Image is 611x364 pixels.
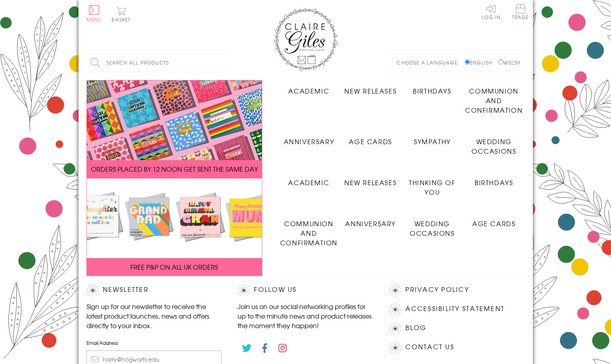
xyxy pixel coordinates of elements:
[278,213,340,247] a: Communion and Confirmation
[414,137,451,146] span: Sympathy
[463,213,525,228] a: Age Cards
[344,86,397,96] span: New Releases
[463,80,525,115] a: Communion and Confirmation
[472,137,516,156] span: Wedding Occasions
[218,54,226,72] input: Search
[278,131,340,146] a: Anniversary
[401,131,463,146] a: Sympathy
[410,219,454,238] span: Wedding Occasions
[278,172,340,187] a: Academic
[465,59,470,65] input: English
[340,131,401,146] a: Age Cards
[288,178,329,187] span: Academic
[498,59,503,65] input: Welsh
[274,8,338,71] img: Claire Giles Greetings Cards
[409,178,456,197] span: Thinking of You
[481,4,501,20] a: Log In
[405,284,469,295] a: Privacy Policy
[288,86,329,96] span: Academic
[280,219,338,247] span: Communion and Confirmation
[512,4,529,20] span: Trade
[413,86,451,96] span: Birthdays
[284,137,334,146] span: Anniversary
[340,213,401,228] a: Anniversary
[475,178,513,187] span: Birthdays
[130,262,218,272] span: FREE P&P ON ALL UK ORDERS
[238,284,373,296] h2: Follow Us
[86,284,222,296] h2: Newsletter
[278,80,340,96] a: Academic
[340,172,401,187] a: New Releases
[397,59,463,66] p: Choose a language:
[463,131,525,156] a: Wedding Occasions
[401,80,463,96] a: Birthdays
[86,5,102,22] button: Menu
[86,54,226,72] input: Search all products
[465,86,523,115] span: Communion and Confirmation
[405,323,426,333] a: Blog
[405,342,454,352] a: Contact Us
[349,137,392,146] span: Age Cards
[401,213,463,238] a: Wedding Occasions
[405,303,505,314] a: Accessibility Statement
[345,219,396,228] span: Anniversary
[110,6,132,22] button: Basket
[86,339,222,346] label: Email Address
[344,178,397,187] span: New Releases
[238,301,373,330] p: Join us on our social networking profiles for up to the minute news and product releases the mome...
[86,16,102,23] span: Menu
[91,164,258,174] span: ORDERS PLACED BY 12 NOON GET SENT THE SAME DAY
[498,59,521,66] label: Welsh
[340,80,401,96] a: New Releases
[472,219,515,228] span: Age Cards
[86,301,222,330] p: Sign up for our newsletter to receive the latest product launches, news and offers directly to yo...
[463,172,525,187] a: Birthdays
[465,59,496,66] label: English
[401,172,463,197] a: Thinking of You
[512,4,529,21] a: Trade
